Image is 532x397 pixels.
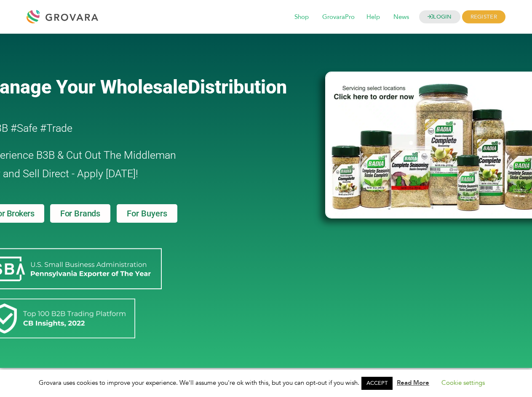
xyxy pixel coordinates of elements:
[397,378,429,387] a: Read More
[462,11,505,24] span: REGISTER
[361,377,393,390] a: ACCEPT
[388,13,415,22] a: News
[39,378,493,387] span: Grovara uses cookies to improve your experience. We'll assume you're ok with this, but you can op...
[316,9,361,25] span: GrovaraPro
[117,204,177,223] a: For Buyers
[441,378,485,387] a: Cookie settings
[50,204,110,223] a: For Brands
[316,13,361,22] a: GrovaraPro
[388,9,415,25] span: News
[289,9,315,25] span: Shop
[60,209,100,218] span: For Brands
[419,11,460,24] a: LOGIN
[361,13,386,22] a: Help
[127,209,167,218] span: For Buyers
[289,13,315,22] a: Shop
[361,9,386,25] span: Help
[188,76,287,98] span: Distribution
